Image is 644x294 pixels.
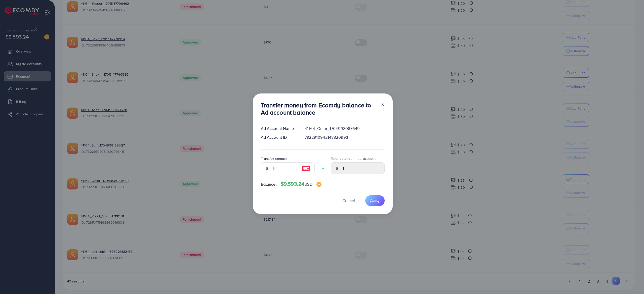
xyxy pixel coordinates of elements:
[257,134,301,140] div: Ad Account ID
[331,156,376,161] label: Total balance in ad account
[301,126,388,131] div: 41164_Omar_1704998087649
[261,102,377,116] h3: Transfer money from Ecomdy balance to Ad account balance
[304,181,312,187] span: USD
[316,182,321,187] img: image
[342,198,355,203] span: Cancel
[261,156,287,161] label: Transfer amount
[365,195,385,206] button: Apply
[370,198,380,203] span: Apply
[281,181,321,187] h4: $9,593.24
[301,165,310,171] img: image
[257,126,301,131] div: Ad Account Name
[301,134,388,140] div: 7322910942148820993
[336,195,361,206] button: Cancel
[623,271,640,290] iframe: Chat
[261,181,277,187] span: Balance:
